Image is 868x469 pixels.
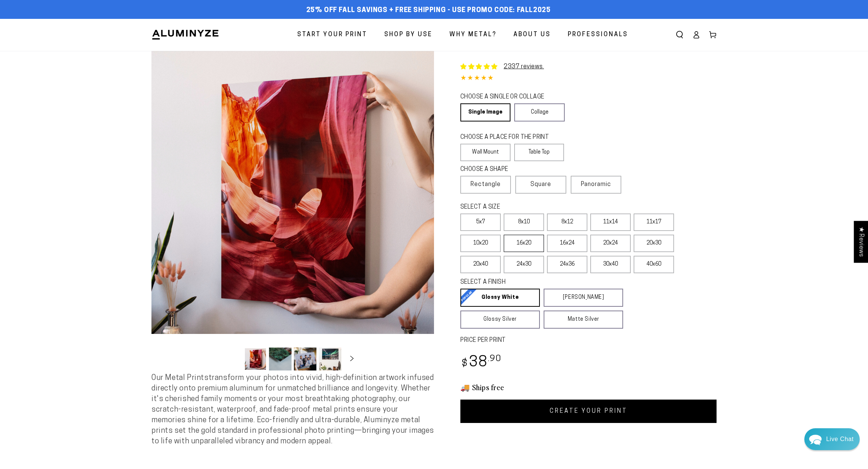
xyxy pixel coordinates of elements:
[460,165,558,174] legend: CHOOSE A SHAPE
[460,278,605,287] legend: SELECT A FINISH
[804,428,860,450] div: Chat widget toggle
[544,311,623,329] a: Matte Silver
[504,235,544,252] label: 16x20
[460,355,501,370] bdi: 38
[544,289,623,307] a: [PERSON_NAME]
[547,214,587,231] label: 8x12
[590,256,631,273] label: 30x40
[547,235,587,252] label: 16x24
[460,382,717,392] h3: 🚚 Ships free
[634,256,674,273] label: 40x60
[297,29,367,40] span: Start Your Print
[530,180,551,189] span: Square
[379,25,438,45] a: Shop By Use
[513,29,551,40] span: About Us
[581,181,611,188] span: Panoramic
[590,235,631,252] label: 20x24
[460,400,717,423] a: CREATE YOUR PRINT
[384,29,432,40] span: Shop By Use
[460,289,540,307] a: Glossy White
[504,64,544,70] a: 2337 reviews.
[504,256,544,273] label: 24x30
[508,25,556,45] a: About Us
[504,214,544,231] label: 8x10
[460,203,611,212] legend: SELECT A SIZE
[344,351,360,367] button: Slide right
[292,25,373,45] a: Start Your Print
[151,374,434,445] span: Our Metal Prints transform your photos into vivid, high-definition artwork infused directly onto ...
[444,25,502,45] a: Why Metal?
[151,51,434,373] media-gallery: Gallery Viewer
[460,336,717,345] label: PRICE PER PRINT
[462,359,468,369] span: $
[225,351,242,367] button: Slide left
[634,214,674,231] label: 11x17
[471,180,501,189] span: Rectangle
[306,6,551,15] span: 25% off FALL Savings + Free Shipping - Use Promo Code: FALL2025
[460,73,717,84] div: 4.85 out of 5.0 stars
[671,26,688,43] summary: Search our site
[562,25,634,45] a: Professionals
[547,256,587,273] label: 24x36
[449,29,497,40] span: Why Metal?
[514,144,564,161] label: Table Top
[460,93,558,101] legend: CHOOSE A SINGLE OR COLLAGE
[460,214,501,231] label: 5x7
[269,348,292,371] button: Load image 2 in gallery view
[460,103,510,121] a: Single Image
[460,144,510,161] label: Wall Mount
[319,348,341,371] button: Load image 4 in gallery view
[590,214,631,231] label: 11x14
[826,428,854,450] div: Contact Us Directly
[568,29,628,40] span: Professionals
[634,235,674,252] label: 20x30
[460,256,501,273] label: 20x40
[244,348,267,371] button: Load image 1 in gallery view
[460,235,501,252] label: 10x20
[488,355,501,363] sup: .90
[460,133,557,142] legend: CHOOSE A PLACE FOR THE PRINT
[514,103,564,121] a: Collage
[294,348,316,371] button: Load image 3 in gallery view
[460,311,540,329] a: Glossy Silver
[151,29,219,40] img: Aluminyze
[854,221,868,263] div: Click to open Judge.me floating reviews tab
